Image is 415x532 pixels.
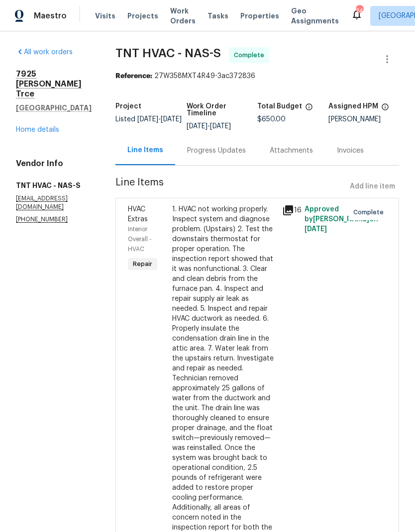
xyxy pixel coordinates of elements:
[129,259,156,269] span: Repair
[381,103,389,116] span: The hpm assigned to this work order.
[305,206,378,233] span: Approved by [PERSON_NAME] on
[137,116,158,123] span: [DATE]
[115,177,346,196] span: Line Items
[305,103,313,116] span: The total cost of line items that have been proposed by Opendoor. This sum includes line items th...
[328,116,400,123] div: [PERSON_NAME]
[234,50,268,60] span: Complete
[127,11,158,21] span: Projects
[16,126,59,133] a: Home details
[270,146,313,156] div: Attachments
[257,103,302,110] h5: Total Budget
[137,116,182,123] span: -
[257,116,286,123] span: $650.00
[16,159,92,169] h4: Vendor Info
[127,145,163,155] div: Line Items
[16,180,92,190] h5: TNT HVAC - NAS-S
[187,103,258,117] h5: Work Order Timeline
[187,123,207,130] span: [DATE]
[187,146,246,156] div: Progress Updates
[210,123,231,130] span: [DATE]
[305,226,327,233] span: [DATE]
[115,71,399,81] div: 27W358MXT4R49-3ac372836
[128,226,152,252] span: Interior Overall - HVAC
[356,6,363,16] div: 24
[170,6,196,26] span: Work Orders
[240,11,279,21] span: Properties
[95,11,115,21] span: Visits
[115,47,221,59] span: TNT HVAC - NAS-S
[115,116,182,123] span: Listed
[128,206,148,223] span: HVAC Extras
[291,6,339,26] span: Geo Assignments
[207,12,228,19] span: Tasks
[337,146,364,156] div: Invoices
[115,73,152,80] b: Reference:
[353,207,388,217] span: Complete
[282,204,298,216] div: 16
[187,123,231,130] span: -
[115,103,141,110] h5: Project
[161,116,182,123] span: [DATE]
[16,49,73,56] a: All work orders
[34,11,67,21] span: Maestro
[328,103,378,110] h5: Assigned HPM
